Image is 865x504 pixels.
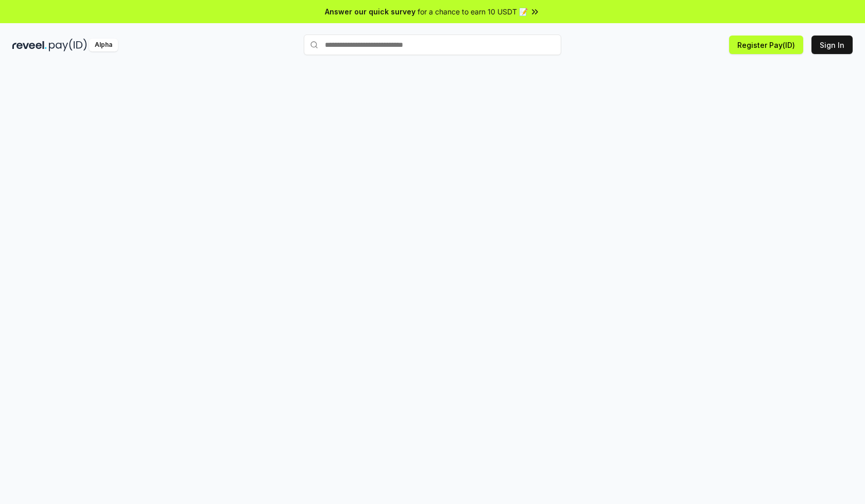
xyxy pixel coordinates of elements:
[418,6,528,17] span: for a chance to earn 10 USDT 📝
[89,39,118,51] div: Alpha
[811,36,853,54] button: Sign In
[12,39,47,51] img: reveel_dark
[325,6,416,17] span: Answer our quick survey
[49,39,87,51] img: pay_id
[729,36,803,54] button: Register Pay(ID)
